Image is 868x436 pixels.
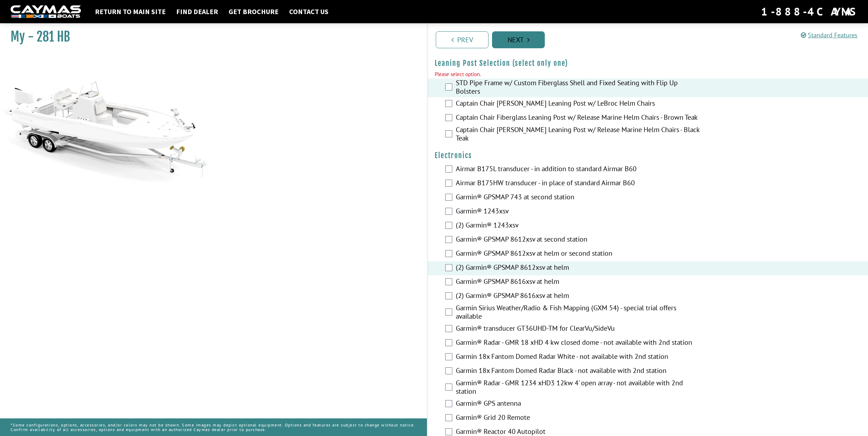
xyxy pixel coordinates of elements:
label: Captain Chair [PERSON_NAME] Leaning Post w/ LeBroc Helm Chairs [456,99,703,109]
label: Garmin® GPSMAP 8612xsv at second station [456,235,703,245]
label: Garmin 18x Fantom Domed Radar White - not available with 2nd station [456,352,703,362]
a: Return to main site [91,7,169,16]
label: Captain Chair Fiberglass Leaning Post w/ Release Marine Helm Chairs - Brown Teak [456,113,703,123]
label: Garmin® GPSMAP 8616xsv at helm [456,277,703,287]
p: *Some configurations, options, accessories, and/or colors may not be shown. Some images may depic... [11,419,416,435]
label: STD Pipe Frame w/ Custom Fiberglass Shell and Fixed Seating with Flip Up Bolsters [456,79,703,97]
a: Next [492,31,545,48]
label: Garmin® 1243xsv [456,207,703,217]
div: Please select option. [435,70,861,79]
label: Airmar B175HW transducer - in place of standard Airmar B60 [456,179,703,189]
a: Find Dealer [173,7,222,16]
label: Garmin® Radar - GMR 1234 xHD3 12kw 4' open array - not available with 2nd station [456,379,703,397]
div: 1-888-4CAYMAS [761,4,857,19]
h4: Leaning Post Selection (select only one) [435,59,861,68]
label: Garmin Sirius Weather/Radio & Fish Mapping (GXM 54) - special trial offers available [456,304,703,322]
label: Garmin® GPSMAP 743 at second station [456,193,703,203]
label: Garmin® GPSMAP 8612xsv at helm or second station [456,249,703,259]
label: Garmin® GPS antenna [456,399,703,409]
label: Garmin 18x Fantom Domed Radar Black - not available with 2nd station [456,366,703,376]
img: white-logo-c9c8dbefe5ff5ceceb0f0178aa75bf4bb51f6bca0971e226c86eb53dfe498488.png [11,5,81,18]
a: Standard Features [801,31,857,39]
label: Captain Chair [PERSON_NAME] Leaning Post w/ Release Marine Helm Chairs - Black Teak [456,125,703,144]
label: (2) Garmin® 1243xsv [456,221,703,231]
label: Airmar B175L transducer - in addition to standard Airmar B60 [456,164,703,175]
label: Garmin® transducer GT36UHD-TM for ClearVu/SideVu [456,324,703,334]
ul: Pagination [434,30,868,48]
a: Contact Us [286,7,332,16]
h1: My - 281 HB [11,29,409,45]
label: (2) Garmin® GPSMAP 8616xsv at helm [456,291,703,301]
a: Prev [436,31,489,48]
h4: Electronics [435,151,861,160]
label: (2) Garmin® GPSMAP 8612xsv at helm [456,263,703,273]
a: Get Brochure [225,7,282,16]
label: Garmin® Grid 20 Remote [456,413,703,423]
label: Garmin® Radar - GMR 18 xHD 4 kw closed dome - not available with 2nd station [456,338,703,348]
